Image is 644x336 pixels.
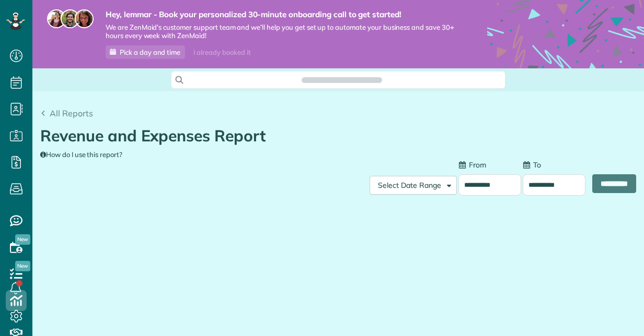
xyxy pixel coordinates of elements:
[47,9,66,28] img: maria-72a9807cf96188c08ef61303f053569d2e2a8a1cde33d635c8a3ac13582a053d.jpg
[61,9,79,28] img: jorge-587dff0eeaa6aab1f244e6dc62b8924c3b6ad411094392a53c71c6c4a576187d.jpg
[312,75,371,85] span: Search ZenMaid…
[106,45,185,59] a: Pick a day and time
[458,160,486,170] label: From
[378,181,441,190] span: Select Date Range
[106,23,456,41] span: We are ZenMaid’s customer support team and we’ll help you get set up to automate your business an...
[50,108,93,118] span: All Reports
[120,48,180,56] span: Pick a day and time
[15,234,30,245] span: New
[106,9,456,20] strong: Hey, lemmar - Book your personalized 30-minute onboarding call to get started!
[187,46,257,59] div: I already booked it
[523,160,541,170] label: To
[40,107,93,119] a: All Reports
[40,150,122,159] a: How do I use this report?
[75,9,94,28] img: michelle-19f622bdf1676172e81f8f8fba1fb50e276960ebfe0243fe18214015130c80e4.jpg
[40,127,628,145] h1: Revenue and Expenses Report
[370,176,457,195] button: Select Date Range
[15,261,30,271] span: New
